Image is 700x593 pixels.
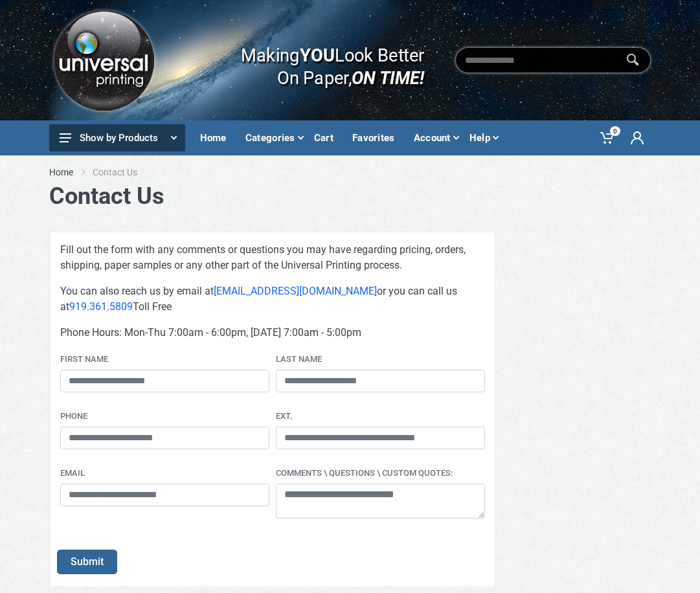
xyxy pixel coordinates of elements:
button: Show by Products [49,124,185,151]
div: Account [408,124,464,151]
nav: breadcrumb [49,166,651,179]
p: Fill out the form with any comments or questions you may have regarding pricing, orders, shipping... [60,242,485,273]
a: 919.361.5809 [69,300,133,313]
div: Cart [308,124,346,151]
p: You can also reach us by email at or you can call us at Toll Free [60,284,485,315]
a: Favorites [346,120,408,155]
b: YOU [299,44,334,66]
li: Contact Us [93,166,157,179]
span: 0 [610,126,620,136]
div: Making Look Better On Paper, [215,31,424,89]
label: First Name [60,353,108,367]
div: Home [194,124,240,151]
label: Email [60,467,85,481]
div: Favorites [346,124,408,151]
a: 0 [593,120,623,155]
label: Phone [60,410,87,424]
a: Home [49,166,73,179]
div: Categories [240,124,308,151]
a: Home [194,120,240,155]
div: Help [464,124,503,151]
button: Submit [57,550,117,574]
label: Last Name [276,353,322,367]
h1: Contact Us [49,183,651,210]
img: Logo.png [49,6,158,115]
label: Ext. [276,410,293,424]
a: Cart [308,120,346,155]
i: ON TIME! [352,67,424,89]
p: Phone Hours: Mon-Thu 7:00am - 6:00pm, [DATE] 7:00am - 5:00pm [60,325,485,341]
a: [EMAIL_ADDRESS][DOMAIN_NAME] [214,285,377,297]
label: Comments \ Questions \ Custom Quotes: [276,467,453,481]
